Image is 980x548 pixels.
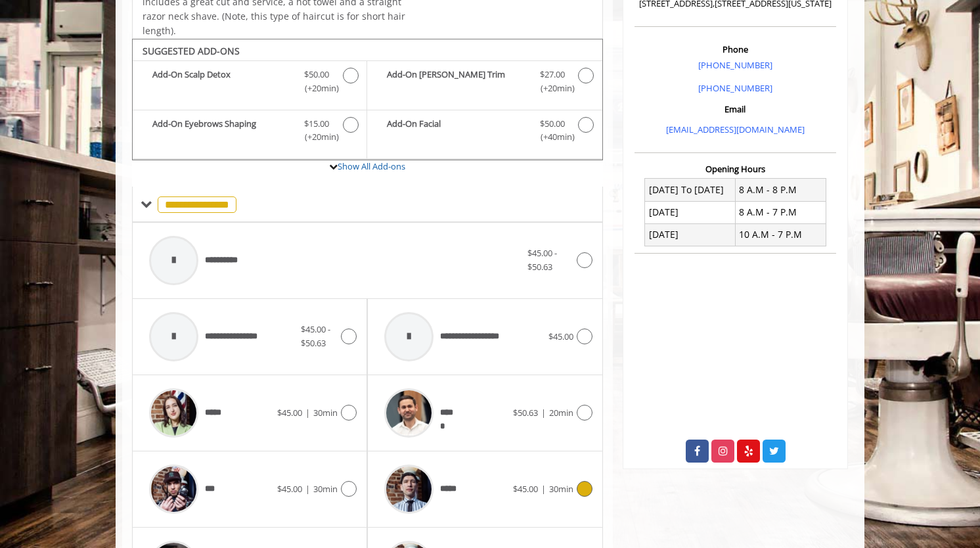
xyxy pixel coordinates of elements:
b: Add-On [PERSON_NAME] Trim [387,68,526,95]
label: Add-On Beard Trim [374,68,595,99]
b: SUGGESTED ADD-ONS [143,45,240,57]
h3: Email [638,104,833,114]
a: [PHONE_NUMBER] [698,82,772,94]
span: | [305,483,310,495]
td: 10 A.M - 7 P.M [735,223,826,246]
span: $45.00 - $50.63 [527,247,557,273]
span: 30min [313,483,338,495]
span: $50.63 [513,407,538,419]
span: $50.00 [304,68,329,81]
span: $45.00 [277,407,302,419]
span: (+20min ) [533,81,571,95]
b: Add-On Scalp Detox [152,68,291,95]
a: [EMAIL_ADDRESS][DOMAIN_NAME] [666,124,805,135]
span: (+20min ) [298,81,336,95]
td: [DATE] [645,201,736,223]
div: The Made Man Haircut Add-onS [132,39,603,161]
td: 8 A.M - 8 P.M [735,179,826,201]
span: $50.00 [540,117,565,131]
label: Add-On Facial [374,117,595,148]
label: Add-On Scalp Detox [139,68,360,99]
span: | [541,483,546,495]
span: $45.00 [513,483,538,495]
a: [PHONE_NUMBER] [698,59,772,71]
span: | [305,407,310,419]
span: (+20min ) [298,130,336,144]
span: $45.00 [548,331,573,342]
span: $15.00 [304,117,329,131]
b: Add-On Facial [387,117,526,145]
label: Add-On Eyebrows Shaping [139,117,360,148]
b: Add-On Eyebrows Shaping [152,117,291,145]
h3: Phone [638,45,833,54]
span: $45.00 [277,483,302,495]
span: 20min [549,407,573,419]
td: [DATE] To [DATE] [645,179,736,201]
td: 8 A.M - 7 P.M [735,201,826,223]
h3: Opening Hours [635,164,836,173]
span: $27.00 [540,68,565,81]
span: 30min [549,483,573,495]
span: | [541,407,546,419]
span: 30min [313,407,338,419]
span: $45.00 - $50.63 [301,323,330,349]
a: Show All Add-ons [338,160,405,172]
td: [DATE] [645,223,736,246]
span: (+40min ) [533,130,571,144]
